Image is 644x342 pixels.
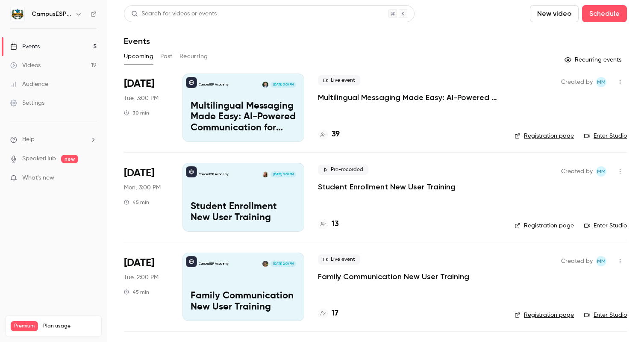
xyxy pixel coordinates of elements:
[332,308,338,319] h4: 17
[124,109,149,116] div: 30 min
[262,171,268,177] img: Mairin Matthews
[124,94,159,103] span: Tue, 3:00 PM
[10,80,48,88] div: Audience
[10,135,97,144] li: help-dropdown-opener
[596,77,606,87] span: Mairin Matthews
[318,129,340,140] a: 39
[596,256,606,266] span: Mairin Matthews
[131,9,217,18] div: Search for videos or events
[10,42,40,51] div: Events
[61,155,78,163] span: new
[199,83,229,87] p: CampusESP Academy
[124,77,154,91] span: [DATE]
[597,77,606,87] span: MM
[262,82,268,88] img: Albert Perera
[199,172,229,177] p: CampusESP Academy
[597,166,606,177] span: MM
[160,50,173,63] button: Past
[124,166,154,180] span: [DATE]
[191,101,296,134] p: Multilingual Messaging Made Easy: AI-Powered Communication for Spanish-Speaking Families
[124,256,154,270] span: [DATE]
[191,291,296,313] p: Family Communication New User Training
[191,201,296,224] p: Student Enrollment New User Training
[318,92,501,103] a: Multilingual Messaging Made Easy: AI-Powered Communication for Spanish-Speaking Families
[124,50,153,63] button: Upcoming
[124,36,150,46] h1: Events
[561,166,593,177] span: Created by
[22,174,54,183] span: What's new
[124,273,159,282] span: Tue, 2:00 PM
[318,182,456,192] a: Student Enrollment New User Training
[582,5,627,22] button: Schedule
[262,261,268,267] img: Mira Gandhi
[584,132,627,140] a: Enter Studio
[271,261,296,267] span: [DATE] 2:00 PM
[515,132,574,140] a: Registration page
[318,254,360,265] span: Live event
[124,289,149,295] div: 45 min
[318,165,368,175] span: Pre-recorded
[124,163,169,231] div: Oct 20 Mon, 3:00 PM (America/New York)
[561,256,593,266] span: Created by
[332,129,340,140] h4: 39
[318,75,360,85] span: Live event
[318,308,338,319] a: 17
[561,53,627,67] button: Recurring events
[124,253,169,321] div: Oct 21 Tue, 2:00 PM (America/New York)
[43,323,96,330] span: Plan usage
[22,135,35,144] span: Help
[584,311,627,319] a: Enter Studio
[182,163,304,231] a: Student Enrollment New User TrainingCampusESP AcademyMairin Matthews[DATE] 3:00 PMStudent Enrollm...
[32,10,72,18] h6: CampusESP Academy
[124,74,169,142] div: Oct 14 Tue, 3:00 PM (America/New York)
[199,262,229,266] p: CampusESP Academy
[318,218,339,230] a: 13
[584,221,627,230] a: Enter Studio
[86,174,97,182] iframe: Noticeable Trigger
[596,166,606,177] span: Mairin Matthews
[10,99,44,107] div: Settings
[124,183,161,192] span: Mon, 3:00 PM
[271,171,296,177] span: [DATE] 3:00 PM
[271,82,296,88] span: [DATE] 3:00 PM
[530,5,579,22] button: New video
[332,218,339,230] h4: 13
[182,74,304,142] a: Multilingual Messaging Made Easy: AI-Powered Communication for Spanish-Speaking FamiliesCampusESP...
[561,77,593,87] span: Created by
[182,253,304,321] a: Family Communication New User TrainingCampusESP AcademyMira Gandhi[DATE] 2:00 PMFamily Communicat...
[22,154,56,163] a: SpeakerHub
[515,221,574,230] a: Registration page
[318,271,469,282] a: Family Communication New User Training
[11,7,24,21] img: CampusESP Academy
[515,311,574,319] a: Registration page
[124,199,149,206] div: 45 min
[10,61,41,70] div: Videos
[597,256,606,266] span: MM
[11,321,38,331] span: Premium
[179,50,208,63] button: Recurring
